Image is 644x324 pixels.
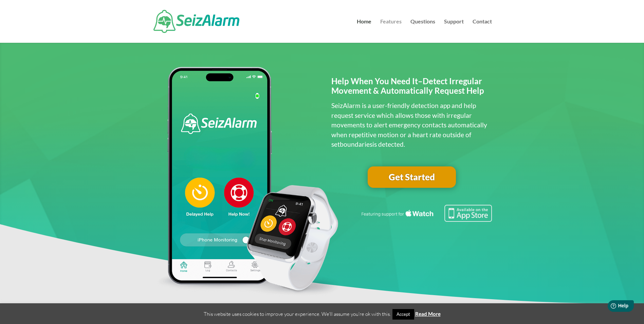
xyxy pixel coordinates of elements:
iframe: Help widget launcher [584,298,637,317]
a: Home [357,19,371,43]
img: SeizAlarm [153,10,239,33]
a: Features [380,19,402,43]
span: This website uses cookies to improve your experience. We'll assume you're ok with this. [204,311,441,317]
img: Seizure detection available in the Apple App Store. [360,205,492,222]
a: Questions [410,19,435,43]
a: Featuring seizure detection support for the Apple Watch [360,215,492,223]
a: Contact [473,19,492,43]
img: seizalarm-apple-devices [152,67,343,297]
a: Support [444,19,464,43]
h2: Help When You Need It–Detect Irregular Movement & Automatically Request Help [331,76,492,100]
span: boundaries [340,140,372,148]
p: SeizAlarm is a user-friendly detection app and help request service which allows those with irreg... [331,101,492,149]
a: Read More [415,311,441,317]
a: Get Started [368,166,456,188]
a: Accept [392,309,414,320]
